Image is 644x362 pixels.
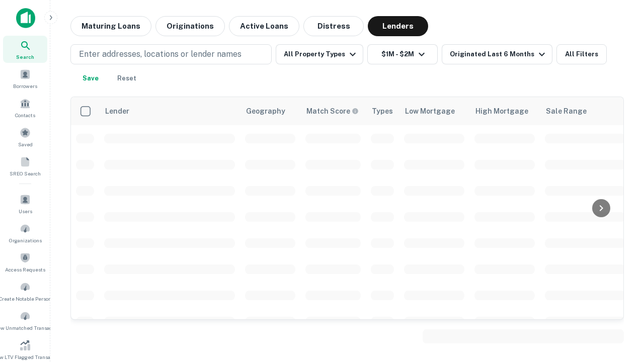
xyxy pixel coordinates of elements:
[79,48,242,60] p: Enter addresses, locations or lender names
[450,48,548,60] div: Originated Last 6 Months
[99,97,240,125] th: Lender
[367,44,438,64] button: $1M - $2M
[70,44,272,64] button: Enter addresses, locations or lender names
[155,16,225,36] button: Originations
[405,105,455,117] div: Low Mortgage
[13,82,37,90] span: Borrowers
[5,265,45,274] span: Access Requests
[368,16,428,36] button: Lenders
[594,282,644,330] iframe: Chat Widget
[18,140,33,148] span: Saved
[10,169,41,177] span: SREO Search
[399,97,469,125] th: Low Mortgage
[3,278,47,305] a: Create Notable Person
[246,105,285,117] div: Geography
[469,97,540,125] th: High Mortgage
[306,106,359,117] div: Capitalize uses an advanced AI algorithm to match your search with the best lender. The match sco...
[111,68,143,88] button: Reset
[540,97,630,125] th: Sale Range
[303,16,364,36] button: Distress
[366,97,399,125] th: Types
[442,44,552,64] button: Originated Last 6 Months
[3,190,47,217] a: Users
[105,105,129,117] div: Lender
[556,44,607,64] button: All Filters
[3,94,47,121] a: Contacts
[3,307,47,334] a: Review Unmatched Transactions
[9,236,42,244] span: Organizations
[240,97,300,125] th: Geography
[19,207,32,215] span: Users
[15,111,35,119] span: Contacts
[3,219,47,246] a: Organizations
[3,123,47,150] a: Saved
[3,248,47,276] a: Access Requests
[16,8,35,28] img: capitalize-icon.png
[276,44,363,64] button: All Property Types
[372,105,393,117] div: Types
[3,65,47,92] a: Borrowers
[306,106,357,117] h6: Match Score
[16,53,34,61] span: Search
[70,16,151,36] button: Maturing Loans
[3,152,47,179] a: SREO Search
[3,36,47,63] a: Search
[300,97,366,125] th: Capitalize uses an advanced AI algorithm to match your search with the best lender. The match sco...
[74,68,107,88] button: Save your search to get updates of matches that match your search criteria.
[475,105,528,117] div: High Mortgage
[546,105,587,117] div: Sale Range
[229,16,299,36] button: Active Loans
